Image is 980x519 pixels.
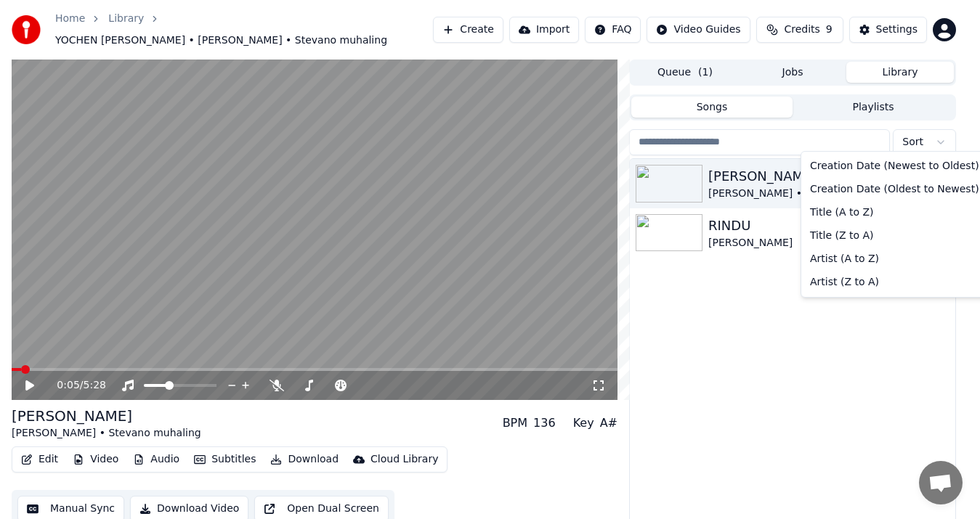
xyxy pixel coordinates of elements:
span: Artist (Z to A) [810,275,879,290]
span: Title (A to Z) [810,205,874,220]
span: Artist (A to Z) [810,252,879,266]
span: Creation Date (Newest to Oldest) [810,159,979,173]
span: Creation Date (Oldest to Newest) [810,182,979,197]
span: Title (Z to A) [810,229,874,243]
